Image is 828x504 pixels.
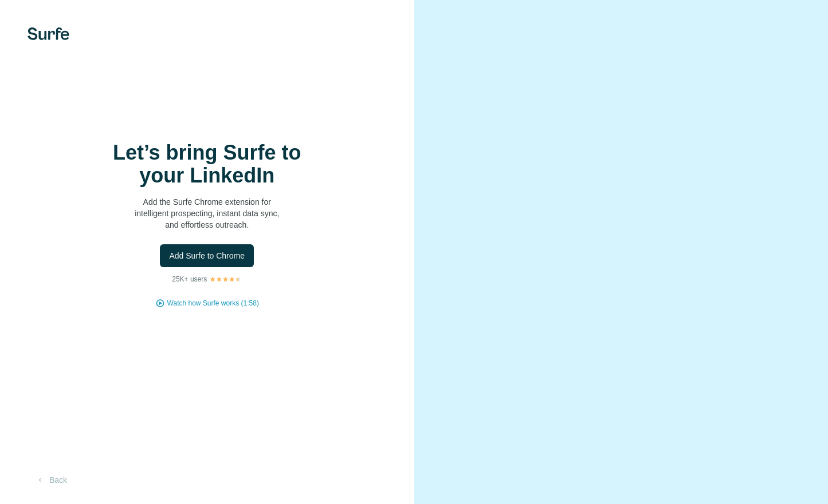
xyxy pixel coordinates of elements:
[160,244,254,267] button: Add Surfe to Chrome
[169,250,245,261] span: Add Surfe to Chrome
[28,470,75,490] button: Back
[167,298,259,308] button: Watch how Surfe works (1:58)
[92,141,321,187] h1: Let’s bring Surfe to your LinkedIn
[92,196,321,231] p: Add the Surfe Chrome extension for intelligent prospecting, instant data sync, and effortless out...
[28,27,69,40] img: Surfe's logo
[209,276,242,283] img: Rating Stars
[172,274,207,284] p: 25K+ users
